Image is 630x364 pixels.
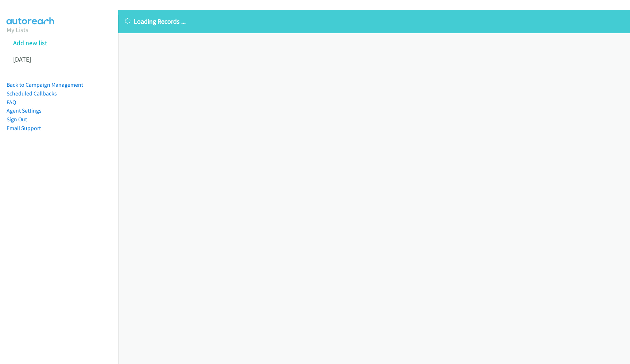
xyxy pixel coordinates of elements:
a: Agent Settings [7,107,42,114]
a: My Lists [7,26,28,34]
a: Scheduled Callbacks [7,90,57,97]
a: [DATE] [13,55,31,63]
a: Sign Out [7,116,27,123]
a: FAQ [7,99,16,106]
p: Loading Records ... [125,16,623,26]
a: Email Support [7,125,41,132]
a: Add new list [13,39,47,47]
a: Back to Campaign Management [7,81,83,88]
